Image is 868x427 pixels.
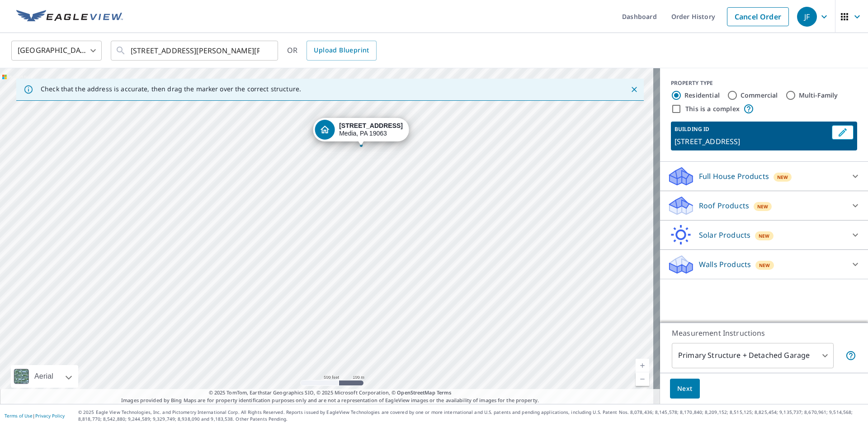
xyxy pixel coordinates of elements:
[11,38,102,63] div: [GEOGRAPHIC_DATA]
[699,230,750,240] p: Solar Products
[699,259,751,270] p: Walls Products
[727,7,789,26] a: Cancel Order
[799,91,838,100] label: Multi-Family
[628,84,640,95] button: Close
[35,413,65,419] a: Privacy Policy
[684,91,720,100] label: Residential
[5,413,65,418] p: |
[667,195,861,216] div: Roof ProductsNew
[699,200,749,211] p: Roof Products
[131,38,259,63] input: Search by address or latitude-longitude
[636,372,649,386] a: Current Level 16, Zoom Out
[672,343,834,368] div: Primary Structure + Detached Garage
[32,365,56,388] div: Aerial
[672,328,856,338] p: Measurement Instructions
[757,203,769,210] span: New
[397,389,435,396] a: OpenStreetMap
[777,174,788,181] span: New
[675,136,828,147] p: [STREET_ADDRESS]
[759,232,770,239] span: New
[314,45,369,56] span: Upload Blueprint
[78,409,863,422] p: © 2025 Eagle View Technologies, Inc. and Pictometry International Corp. All Rights Reserved. Repo...
[307,41,376,61] a: Upload Blueprint
[41,85,301,93] p: Check that the address is accurate, then drag the marker over the correct structure.
[667,165,861,187] div: Full House ProductsNew
[671,79,857,87] div: PROPERTY TYPE
[209,389,452,397] span: © 2025 TomTom, Earthstar Geographics SIO, © 2025 Microsoft Corporation, ©
[287,41,377,61] div: OR
[667,224,861,246] div: Solar ProductsNew
[16,10,123,23] img: EV Logo
[313,118,409,146] div: Dropped pin, building 1, Residential property, 339 Lenni Rd Media, PA 19063
[339,122,403,129] strong: [STREET_ADDRESS]
[685,104,740,113] label: This is a complex
[741,91,778,100] label: Commercial
[677,383,693,394] span: Next
[670,379,700,399] button: Next
[845,350,856,361] span: Your report will include the primary structure and a detached garage if one exists.
[636,359,649,372] a: Current Level 16, Zoom In
[759,262,770,269] span: New
[5,413,33,419] a: Terms of Use
[832,125,854,140] button: Edit building 1
[437,389,452,396] a: Terms
[675,125,709,133] p: BUILDING ID
[667,253,861,275] div: Walls ProductsNew
[699,171,769,182] p: Full House Products
[11,365,78,388] div: Aerial
[339,122,403,137] div: Media, PA 19063
[797,7,817,27] div: JF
